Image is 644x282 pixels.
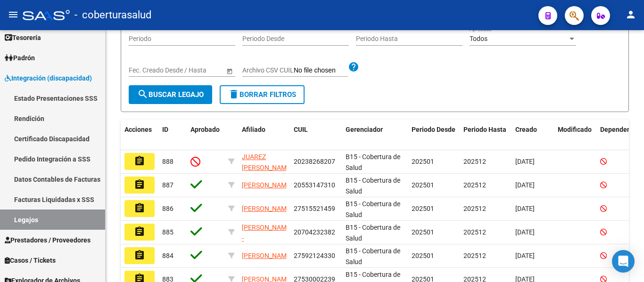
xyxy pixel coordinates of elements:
span: Tesorería [5,32,41,43]
datatable-header-cell: Gerenciador [342,120,408,151]
span: Modificado [558,126,592,133]
span: [DATE] [515,205,535,212]
div: Open Intercom Messenger [612,250,635,273]
datatable-header-cell: Periodo Desde [408,120,460,151]
span: 202501 [412,181,434,189]
datatable-header-cell: Creado [512,120,554,151]
span: Borrar Filtros [228,90,296,99]
span: 888 [162,158,173,165]
datatable-header-cell: ID [158,120,187,151]
span: 27515521459 [294,205,335,212]
span: B15 - Cobertura de Salud [346,153,400,171]
span: Periodo Desde [412,126,455,133]
datatable-header-cell: CUIL [290,120,342,151]
span: 202501 [412,158,434,165]
span: 27592124330 [294,252,335,259]
span: 202512 [463,205,486,212]
span: 202501 [412,252,434,259]
mat-icon: person [625,9,636,20]
datatable-header-cell: Afiliado [238,120,290,151]
button: Open calendar [224,66,234,76]
mat-icon: assignment [134,226,145,237]
span: Casos / Tickets [5,255,56,266]
mat-icon: delete [228,89,239,100]
input: Fecha fin [171,66,217,74]
span: 20238268207 [294,158,335,165]
span: [DATE] [515,252,535,259]
span: 202501 [412,228,434,236]
datatable-header-cell: Aprobado [187,120,224,151]
span: - coberturasalud [74,5,151,25]
input: Fecha inicio [129,66,163,74]
span: B15 - Cobertura de Salud [346,247,400,266]
span: Padrón [5,53,35,63]
span: Acciones [124,126,152,133]
mat-icon: search [137,89,149,100]
button: Buscar Legajo [129,85,212,104]
span: [DATE] [515,228,535,236]
datatable-header-cell: Acciones [121,120,158,151]
span: Dependencia [600,126,640,133]
span: 202512 [463,252,486,259]
span: 202512 [463,181,486,189]
span: B15 - Cobertura de Salud [346,177,400,195]
span: [PERSON_NAME] [242,205,292,212]
span: 886 [162,205,173,212]
datatable-header-cell: Modificado [554,120,596,151]
mat-icon: assignment [134,250,145,261]
mat-icon: menu [8,9,19,20]
span: Archivo CSV CUIL [242,66,294,74]
span: Creado [515,126,537,133]
span: 884 [162,252,173,259]
span: Aprobado [190,126,220,133]
span: 885 [162,228,173,236]
span: [DATE] [515,158,535,165]
span: Integración (discapacidad) [5,73,92,83]
span: Afiliado [242,126,265,133]
mat-icon: help [348,61,359,73]
span: 20553147310 [294,181,335,189]
span: 202512 [463,158,486,165]
span: [PERSON_NAME] [242,252,292,259]
span: JUAREZ [PERSON_NAME] [242,153,292,171]
mat-icon: assignment [134,202,145,214]
button: Borrar Filtros [220,85,305,104]
mat-icon: assignment [134,179,145,190]
span: [PERSON_NAME] [242,181,292,189]
span: Buscar Legajo [137,90,204,99]
span: Periodo Hasta [463,126,506,133]
span: [DATE] [515,181,535,189]
span: 202512 [463,228,486,236]
mat-icon: assignment [134,155,145,167]
span: [PERSON_NAME] - [242,224,292,242]
datatable-header-cell: Periodo Hasta [460,120,512,151]
span: B15 - Cobertura de Salud [346,224,400,242]
span: 202501 [412,205,434,212]
span: Prestadores / Proveedores [5,235,91,245]
span: Gerenciador [346,126,383,133]
input: Archivo CSV CUIL [294,66,348,75]
span: B15 - Cobertura de Salud [346,200,400,218]
span: 887 [162,181,173,189]
span: CUIL [294,126,308,133]
span: Todos [470,35,487,42]
span: 20704232382 [294,228,335,236]
span: ID [162,126,168,133]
